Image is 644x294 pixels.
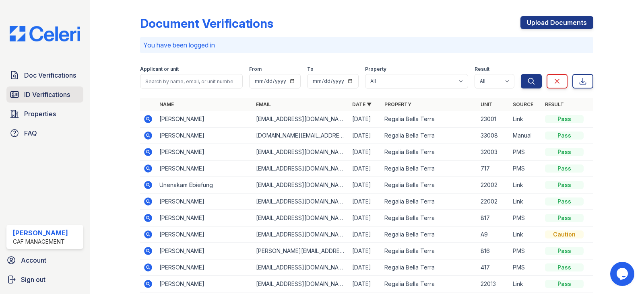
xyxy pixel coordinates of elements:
[143,40,590,50] p: You have been logged in
[381,259,477,276] td: Regalia Bella Terra
[349,177,381,193] td: [DATE]
[381,276,477,292] td: Regalia Bella Terra
[156,226,252,243] td: [PERSON_NAME]
[156,210,252,226] td: [PERSON_NAME]
[6,86,83,103] a: ID Verifications
[253,127,349,144] td: [DOMAIN_NAME][EMAIL_ADDRESS][DOMAIN_NAME]
[156,160,252,177] td: [PERSON_NAME]
[545,164,584,173] div: Pass
[6,67,83,83] a: Doc Verifications
[349,276,381,292] td: [DATE]
[156,259,252,276] td: [PERSON_NAME]
[545,263,584,271] div: Pass
[477,243,510,259] td: 816
[24,90,70,99] span: ID Verifications
[477,177,510,193] td: 22002
[381,193,477,210] td: Regalia Bella Terra
[156,276,252,292] td: [PERSON_NAME]
[140,66,179,72] label: Applicant or unit
[349,226,381,243] td: [DATE]
[256,101,271,107] a: Email
[349,193,381,210] td: [DATE]
[384,101,411,107] a: Property
[253,193,349,210] td: [EMAIL_ADDRESS][DOMAIN_NAME]
[510,276,542,292] td: Link
[6,106,83,122] a: Properties
[477,127,510,144] td: 33008
[349,210,381,226] td: [DATE]
[253,243,349,259] td: [PERSON_NAME][EMAIL_ADDRESS][PERSON_NAME][DOMAIN_NAME]
[477,111,510,127] td: 23001
[349,259,381,276] td: [DATE]
[513,101,533,107] a: Source
[3,271,87,288] a: Sign out
[545,132,584,140] div: Pass
[253,111,349,127] td: [EMAIL_ADDRESS][DOMAIN_NAME]
[365,66,386,72] label: Property
[156,111,252,127] td: [PERSON_NAME]
[156,193,252,210] td: [PERSON_NAME]
[545,197,584,206] div: Pass
[545,148,584,156] div: Pass
[381,177,477,193] td: Regalia Bella Terra
[545,115,584,123] div: Pass
[477,210,510,226] td: 817
[477,276,510,292] td: 22013
[510,210,542,226] td: PMS
[477,226,510,243] td: A9
[545,181,584,189] div: Pass
[481,101,493,107] a: Unit
[24,70,76,80] span: Doc Verifications
[3,252,87,268] a: Account
[510,226,542,243] td: Link
[3,26,87,41] img: CE_Logo_Blue-a8612792a0a2168367f1c8372b55b34899dd931a85d93a1a3d3e32e68fde9ad4.png
[475,66,489,72] label: Result
[349,144,381,160] td: [DATE]
[159,101,174,107] a: Name
[349,111,381,127] td: [DATE]
[253,160,349,177] td: [EMAIL_ADDRESS][DOMAIN_NAME]
[253,177,349,193] td: [EMAIL_ADDRESS][DOMAIN_NAME]
[510,177,542,193] td: Link
[381,210,477,226] td: Regalia Bella Terra
[510,127,542,144] td: Manual
[381,226,477,243] td: Regalia Bella Terra
[253,276,349,292] td: [EMAIL_ADDRESS][DOMAIN_NAME]
[6,125,83,141] a: FAQ
[21,255,46,265] span: Account
[545,214,584,222] div: Pass
[307,66,314,72] label: To
[381,127,477,144] td: Regalia Bella Terra
[13,228,68,238] div: [PERSON_NAME]
[253,259,349,276] td: [EMAIL_ADDRESS][DOMAIN_NAME]
[349,127,381,144] td: [DATE]
[381,160,477,177] td: Regalia Bella Terra
[156,127,252,144] td: [PERSON_NAME]
[156,243,252,259] td: [PERSON_NAME]
[249,66,262,72] label: From
[24,109,56,119] span: Properties
[477,193,510,210] td: 22002
[21,275,45,284] span: Sign out
[349,243,381,259] td: [DATE]
[545,101,564,107] a: Result
[510,259,542,276] td: PMS
[510,193,542,210] td: Link
[545,247,584,255] div: Pass
[610,262,636,286] iframe: chat widget
[13,238,68,246] div: CAF Management
[477,144,510,160] td: 32003
[477,160,510,177] td: 717
[140,74,243,88] input: Search by name, email, or unit number
[510,243,542,259] td: PMS
[253,144,349,160] td: [EMAIL_ADDRESS][DOMAIN_NAME]
[253,226,349,243] td: [EMAIL_ADDRESS][DOMAIN_NAME]
[510,144,542,160] td: PMS
[477,259,510,276] td: 417
[510,111,542,127] td: Link
[349,160,381,177] td: [DATE]
[510,160,542,177] td: PMS
[352,101,372,107] a: Date ▼
[520,16,593,29] a: Upload Documents
[156,144,252,160] td: [PERSON_NAME]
